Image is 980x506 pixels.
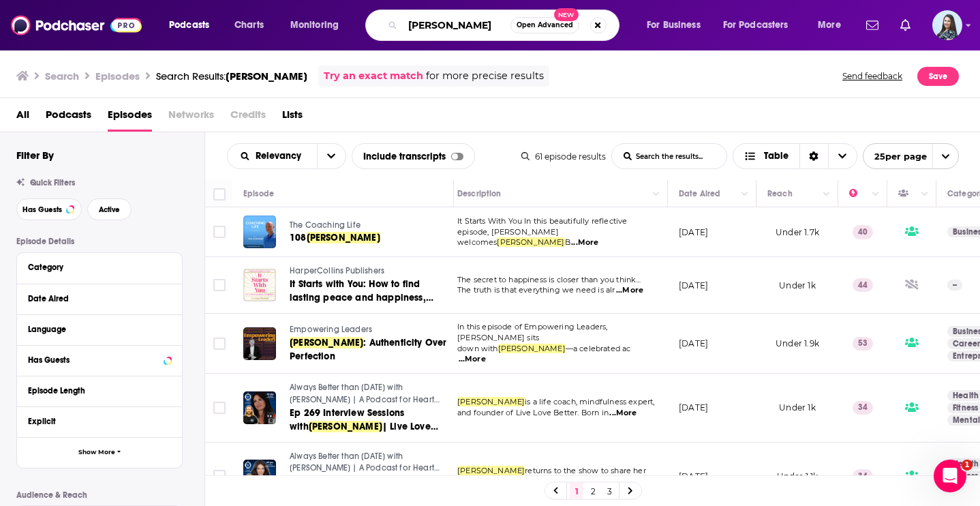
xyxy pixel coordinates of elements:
[917,186,933,203] button: Column Actions
[46,104,91,132] a: Podcasts
[457,216,627,226] span: It Starts With You In this beautifully reflective
[934,460,966,492] iframe: Intercom live chat
[868,186,884,203] button: Column Actions
[290,451,452,475] a: Always Better than [DATE] with [PERSON_NAME] | A Podcast for Heart Centred Leaders
[853,337,873,351] p: 53
[290,16,339,35] span: Monitoring
[226,70,307,83] span: [PERSON_NAME]
[307,232,380,243] span: [PERSON_NAME]
[457,397,525,406] span: [PERSON_NAME]
[565,237,570,247] span: B
[226,14,272,36] a: Charts
[290,231,452,245] a: 108[PERSON_NAME]
[378,10,632,41] div: Search podcasts, credits, & more...
[679,280,708,291] p: [DATE]
[99,206,120,213] span: Active
[243,185,274,202] div: Episode
[28,294,162,303] div: Date Aired
[426,68,544,84] span: for more precise results
[22,206,62,213] span: Has Guests
[679,185,720,202] div: Date Aired
[863,143,959,169] button: open menu
[723,16,788,35] span: For Podcasters
[554,8,579,21] span: New
[290,336,452,363] a: [PERSON_NAME]: Authenticity Over Perfection
[637,14,718,36] button: open menu
[779,280,815,291] span: Under 1k
[213,279,226,291] span: Toggle select row
[282,104,303,132] a: Lists
[457,408,609,417] span: and founder of Live Love Better. Born in
[213,338,226,350] span: Toggle select row
[213,226,226,238] span: Toggle select row
[290,325,372,334] span: Empowering Leaders
[290,278,433,317] span: It Starts with You: How to find lasting peace and happiness, By
[457,466,525,475] span: [PERSON_NAME]
[777,471,818,481] span: Under 1.1k
[156,70,307,83] a: Search Results:[PERSON_NAME]
[28,417,162,426] div: Explicit
[290,406,452,434] a: Ep 269 Interview Sessions with[PERSON_NAME]| Live Love Better
[457,322,608,342] span: In this episode of Empowering Leaders, [PERSON_NAME] sits
[28,355,159,365] div: Has Guests
[281,14,356,36] button: open menu
[457,185,501,202] div: Description
[168,104,214,132] span: Networks
[853,278,873,292] p: 44
[403,14,510,36] input: Search podcasts, credits, & more...
[324,68,423,84] a: Try an exact match
[227,143,346,169] h2: Choose List sort
[28,290,171,307] button: Date Aired
[290,382,452,406] a: Always Better than [DATE] with [PERSON_NAME] | A Podcast for Heart Centred Leaders
[457,285,615,295] span: The truth is that everything we need is alr
[733,143,857,169] button: Choose View
[290,220,361,230] span: The Coaching Life
[932,10,962,40] span: Logged in as brookefortierpr
[95,70,140,83] h3: Episodes
[962,460,973,471] span: 1
[459,354,486,365] span: ...More
[679,226,708,238] p: [DATE]
[898,185,917,202] div: Has Guests
[213,470,226,482] span: Toggle select row
[28,413,171,430] button: Explicit
[28,321,171,338] button: Language
[108,104,152,132] span: Episodes
[230,104,266,132] span: Credits
[16,104,29,132] a: All
[714,14,808,36] button: open menu
[228,151,317,161] button: open menu
[30,178,75,188] span: Quick Filters
[28,263,162,272] div: Category
[566,344,631,353] span: —a celebrated ac
[776,338,819,348] span: Under 1.9k
[602,483,616,499] a: 3
[679,471,708,482] p: [DATE]
[352,143,475,169] div: Include transcripts
[290,407,404,432] span: Ep 269 Interview Sessions with
[457,275,641,284] span: The secret to happiness is closer than you think…
[87,198,132,220] button: Active
[290,220,452,232] a: The Coaching Life
[679,402,708,413] p: [DATE]
[11,12,142,38] img: Podchaser - Follow, Share and Rate Podcasts
[45,70,79,83] h3: Search
[571,237,598,248] span: ...More
[28,382,171,399] button: Episode Length
[779,402,815,413] span: Under 1k
[838,65,906,87] button: Send feedback
[290,265,452,278] a: HarperCollins Publishers
[895,14,916,37] a: Show notifications dropdown
[510,17,579,33] button: Open AdvancedNew
[861,14,884,37] a: Show notifications dropdown
[917,67,959,86] button: Save
[609,408,637,419] span: ...More
[309,421,382,432] span: [PERSON_NAME]
[947,280,962,291] p: --
[932,10,962,40] img: User Profile
[849,185,868,202] div: Power Score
